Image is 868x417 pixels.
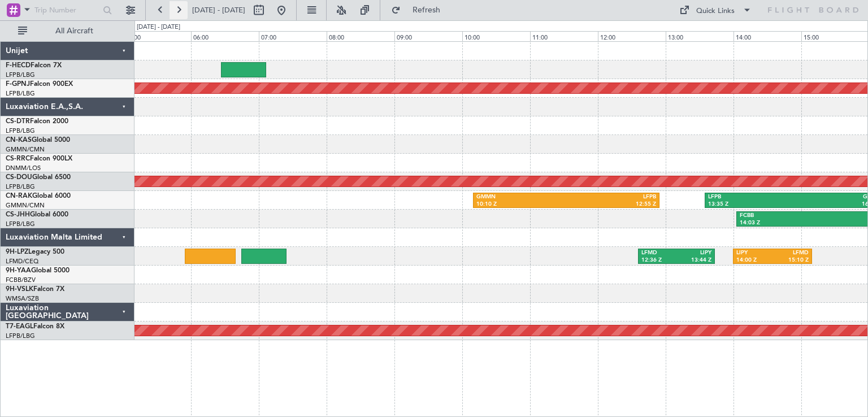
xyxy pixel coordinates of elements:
[6,276,36,284] a: FCBB/BZV
[6,155,72,162] a: CS-RRCFalcon 900LX
[6,211,30,218] span: CS-JHH
[123,31,191,41] div: 05:00
[6,286,33,293] span: 9H-VSLK
[29,27,119,35] span: All Aircraft
[6,89,35,98] a: LFPB/LBG
[6,201,45,210] a: GMMN/CMN
[736,257,772,264] div: 14:00 Z
[6,267,31,274] span: 9H-YAA
[530,31,598,41] div: 11:00
[6,249,64,255] a: 9H-LPZLegacy 500
[6,183,35,191] a: LFPB/LBG
[259,31,327,41] div: 07:00
[476,193,566,201] div: GMMN
[6,164,41,172] a: DNMM/LOS
[6,294,39,303] a: WMSA/SZB
[708,193,795,201] div: LFPB
[6,81,73,88] a: F-GPNJFalcon 900EX
[772,257,809,264] div: 15:10 Z
[772,249,809,257] div: LFMD
[6,62,62,69] a: F-HECDFalcon 7X
[34,2,99,19] input: Trip Number
[676,257,711,264] div: 13:44 Z
[6,155,30,162] span: CS-RRC
[6,286,64,293] a: 9H-VSLKFalcon 7X
[403,6,450,14] span: Refresh
[6,137,70,144] a: CN-KASGlobal 5000
[192,5,245,15] span: [DATE] - [DATE]
[6,62,31,69] span: F-HECD
[6,323,64,330] a: T7-EAGLFalcon 8X
[327,31,394,41] div: 08:00
[696,6,735,17] div: Quick Links
[6,323,33,330] span: T7-EAGL
[6,137,32,144] span: CN-KAS
[6,118,30,125] span: CS-DTR
[6,145,45,154] a: GMMN/CMN
[462,31,530,41] div: 10:00
[734,31,801,41] div: 14:00
[6,193,71,199] a: CN-RAKGlobal 6000
[708,201,795,208] div: 13:35 Z
[191,31,259,41] div: 06:00
[394,31,462,41] div: 09:00
[6,267,70,274] a: 9H-YAAGlobal 5000
[674,1,757,19] button: Quick Links
[6,81,30,88] span: F-GPNJ
[6,220,35,228] a: LFPB/LBG
[386,1,454,19] button: Refresh
[6,71,35,79] a: LFPB/LBG
[476,201,566,208] div: 10:10 Z
[137,23,180,32] div: [DATE] - [DATE]
[6,174,71,181] a: CS-DOUGlobal 6500
[6,118,68,125] a: CS-DTRFalcon 2000
[6,174,32,181] span: CS-DOU
[736,249,772,257] div: LIPY
[6,193,32,199] span: CN-RAK
[6,127,35,135] a: LFPB/LBG
[641,257,676,264] div: 12:36 Z
[6,211,68,218] a: CS-JHHGlobal 6000
[598,31,666,41] div: 12:00
[666,31,734,41] div: 13:00
[641,249,676,257] div: LFMD
[566,193,656,201] div: LFPB
[6,249,28,255] span: 9H-LPZ
[566,201,656,208] div: 12:55 Z
[676,249,711,257] div: LIPY
[12,22,123,40] button: All Aircraft
[6,257,38,266] a: LFMD/CEQ
[6,332,35,340] a: LFPB/LBG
